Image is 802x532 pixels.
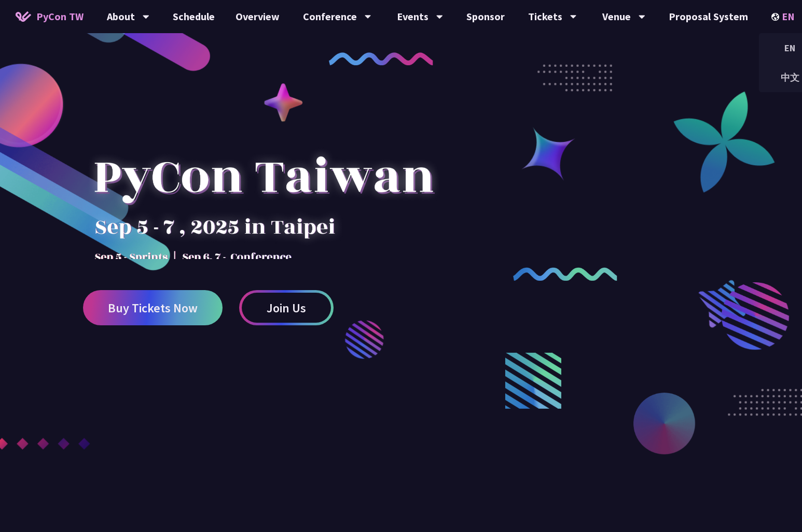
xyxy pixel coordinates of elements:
img: curly-1.ebdbada.png [329,52,433,65]
img: curly-2.e802c9f.png [513,267,617,280]
span: Buy Tickets Now [108,301,198,314]
img: Home icon of PyCon TW 2025 [16,11,31,22]
a: Join Us [239,290,334,325]
span: Join Us [267,301,306,314]
img: Locale Icon [771,13,782,21]
span: PyCon TW [36,9,84,24]
a: PyCon TW [5,4,94,30]
a: Buy Tickets Now [83,290,223,325]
